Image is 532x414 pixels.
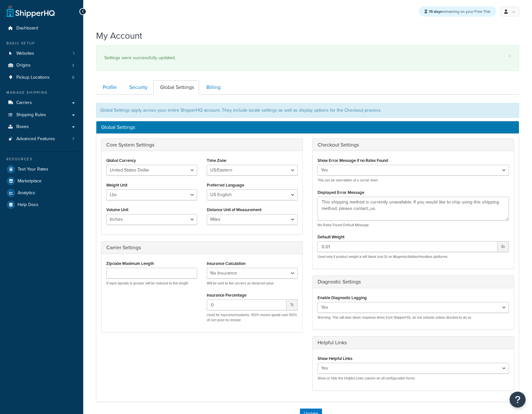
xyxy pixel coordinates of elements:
label: Insurance Calculation [207,261,246,266]
span: Pickup Locations [16,75,50,80]
span: Dashboard [16,26,38,31]
p: Used only if product weight is left blank (not 0) on Magento/Adobe/Headless platforms [318,254,509,259]
p: Will be sent to live carriers as declared value [207,281,298,286]
a: Dashboard [5,22,78,34]
label: Insurance Percentage [207,293,246,298]
span: 7 [72,136,74,142]
div: Settings were successfully updated. [104,53,511,62]
span: 2 [72,63,74,68]
span: Marketplace [18,179,42,184]
h3: Global Settings [101,124,514,130]
h1: My Account [96,29,142,42]
a: Billing [200,80,226,95]
a: Test Your Rates [5,163,78,175]
span: 1 [73,51,74,56]
a: Websites 1 [5,48,78,60]
a: Global Settings [153,80,199,95]
h3: Diagnostic Settings [318,279,509,285]
a: Boxes [5,121,78,133]
label: Volume Unit [106,207,128,212]
span: Test Your Rates [18,167,48,172]
a: Profile [96,80,122,95]
h3: Carrier Settings [106,245,298,251]
a: Carriers [5,97,78,109]
p: This can be overridden at a carrier level [318,178,509,183]
span: Shipping Rules [16,112,46,118]
span: Origins [16,63,31,68]
label: Distance Unit of Measurement [207,207,262,212]
label: Preferred Language [207,183,244,187]
li: Advanced Features [5,133,78,145]
li: Origins [5,60,78,71]
h3: Helpful Links [318,340,509,346]
p: Warning: This will slow down response times from ShipperHQ, do not activate unless directed to do so [318,315,509,320]
span: Carriers [16,100,32,106]
a: Marketplace [5,175,78,187]
span: % [286,299,298,310]
label: Time Zone [207,158,226,163]
div: Basic Setup [5,41,78,46]
span: Advanced Features [16,136,55,142]
h3: Checkout Settings [318,142,509,148]
strong: 15 days [429,9,442,14]
a: Help Docs [5,199,78,211]
div: Global Settings apply across your entire ShipperHQ account. They include locale settings as well ... [96,103,519,118]
p: No Rates Found Default Message [318,223,509,227]
h3: Core System Settings [106,142,298,148]
label: Show Helpful Links [318,356,352,361]
button: Open Resource Center [510,392,526,408]
label: Zipcode Maximum Length [106,261,154,266]
a: Advanced Features 7 [5,133,78,145]
label: Displayed Error Message [318,190,364,195]
label: Show Error Message if no Rates Found [318,158,388,163]
textarea: This shipping method is currently unavailable. If you would like to ship using this shipping meth... [318,197,509,220]
a: Security [123,80,153,95]
span: Help Docs [18,202,38,208]
p: Show or hide the Helpful Links column on all configuration forms [318,376,509,381]
a: Pickup Locations 0 [5,72,78,84]
label: Weight Unit [106,183,127,187]
p: If input zipcode is greater will be reduced to this length [106,281,197,286]
li: Websites [5,48,78,60]
div: Resources [5,156,78,162]
span: Websites [16,51,34,56]
a: Shipping Rules [5,109,78,121]
a: × [508,53,511,59]
a: Origins 2 [5,60,78,71]
li: Pickup Locations [5,72,78,84]
label: Enable Diagnostic Logging [318,295,367,300]
span: lb [497,241,509,252]
span: Analytics [18,190,35,196]
div: Manage Shipping [5,90,78,95]
a: Analytics [5,187,78,199]
span: Boxes [16,124,29,130]
div: remaining on your Free Trial [419,6,496,17]
a: ShipperHQ Home [7,5,55,18]
p: Used for insurance/customs, 100% means goods cost 100% of cart price to recover [207,313,298,322]
label: Global Currency [106,158,136,163]
label: Default Weight [318,235,344,239]
span: 0 [72,75,74,80]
